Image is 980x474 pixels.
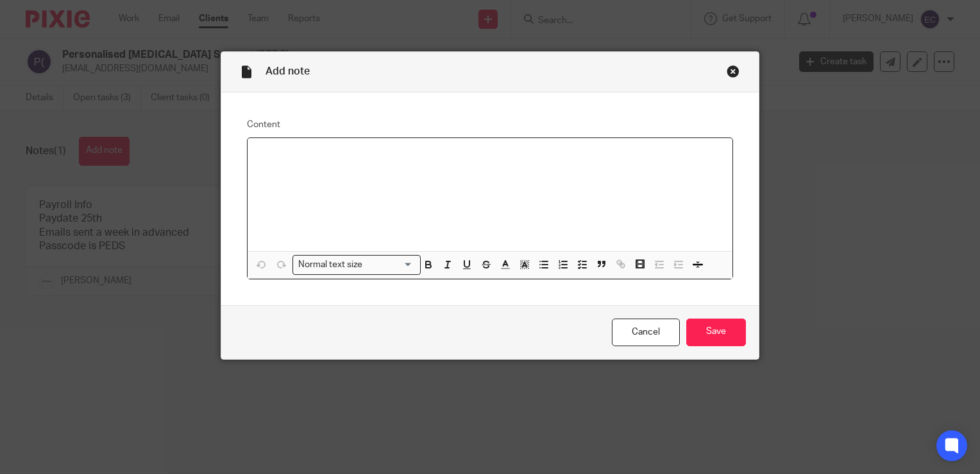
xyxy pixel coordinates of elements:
div: Search for option [292,255,421,275]
div: Close this dialog window [727,65,739,78]
input: Save [686,319,746,346]
span: Add note [266,66,310,76]
input: Search for option [367,258,413,272]
label: Content [247,118,733,131]
span: Normal text size [296,258,366,272]
a: Cancel [612,319,680,346]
